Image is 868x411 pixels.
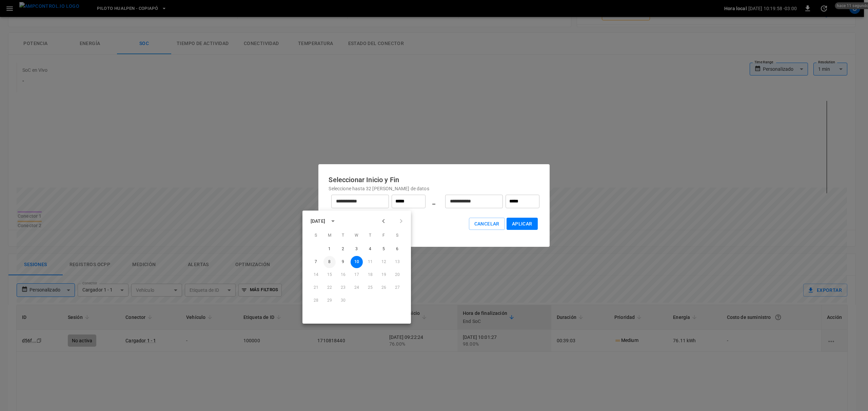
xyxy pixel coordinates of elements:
[378,215,389,227] button: Previous month
[329,185,539,192] p: Seleccione hasta 32 [PERSON_NAME] de datos
[351,243,363,255] button: 3
[323,256,336,268] button: 8
[378,243,390,255] button: 5
[323,229,336,242] span: Monday
[327,215,339,227] button: calendar view is open, switch to year view
[329,174,539,185] h6: Seleccionar Inicio y Fin
[310,229,322,242] span: Sunday
[469,218,505,230] button: Cancelar
[432,196,435,207] h6: _
[323,243,336,255] button: 1
[507,218,538,230] button: Aplicar
[311,218,325,225] div: [DATE]
[364,229,376,242] span: Thursday
[310,256,322,268] button: 7
[351,229,363,242] span: Wednesday
[337,229,349,242] span: Tuesday
[378,229,390,242] span: Friday
[391,243,403,255] button: 6
[364,243,376,255] button: 4
[391,229,403,242] span: Saturday
[337,243,349,255] button: 2
[351,256,363,268] button: 10
[337,256,349,268] button: 9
